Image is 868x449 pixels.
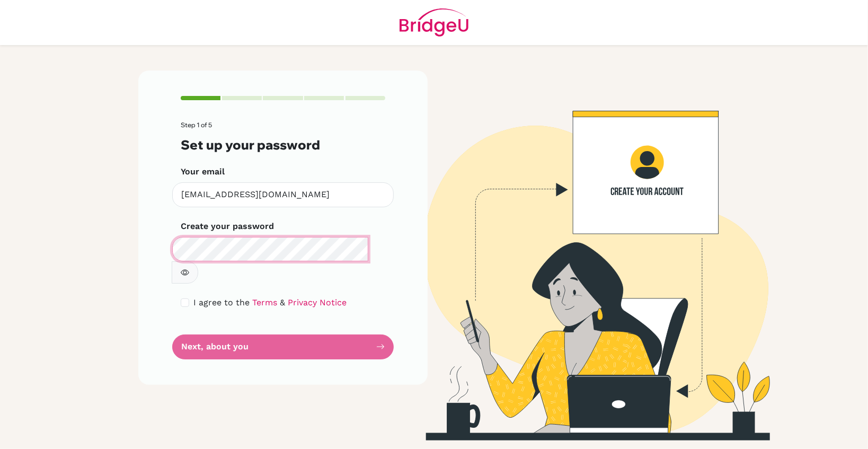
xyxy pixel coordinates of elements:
label: Create your password [181,220,274,233]
h3: Set up your password [181,137,385,153]
span: Step 1 of 5 [181,121,212,129]
span: & [280,297,285,307]
label: Your email [181,165,225,178]
span: I agree to the [193,297,250,307]
a: Terms [252,297,277,307]
a: Privacy Notice [288,297,347,307]
input: Insert your email* [172,182,394,207]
